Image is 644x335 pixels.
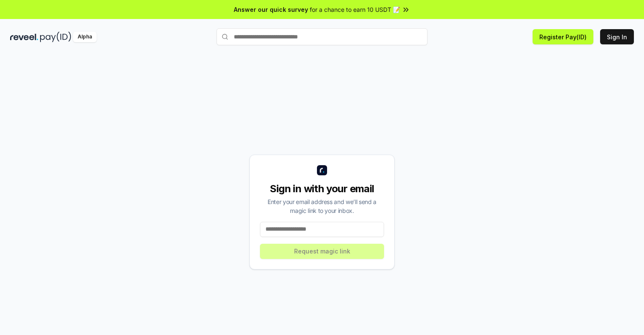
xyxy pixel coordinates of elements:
div: Enter your email address and we’ll send a magic link to your inbox. [260,197,384,215]
img: reveel_dark [10,32,38,42]
img: pay_id [40,32,71,42]
img: logo_small [317,165,327,175]
span: Answer our quick survey [234,5,308,14]
span: for a chance to earn 10 USDT 📝 [310,5,400,14]
div: Sign in with your email [260,182,384,196]
button: Sign In [600,29,634,44]
div: Alpha [73,32,97,42]
button: Register Pay(ID) [533,29,593,44]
